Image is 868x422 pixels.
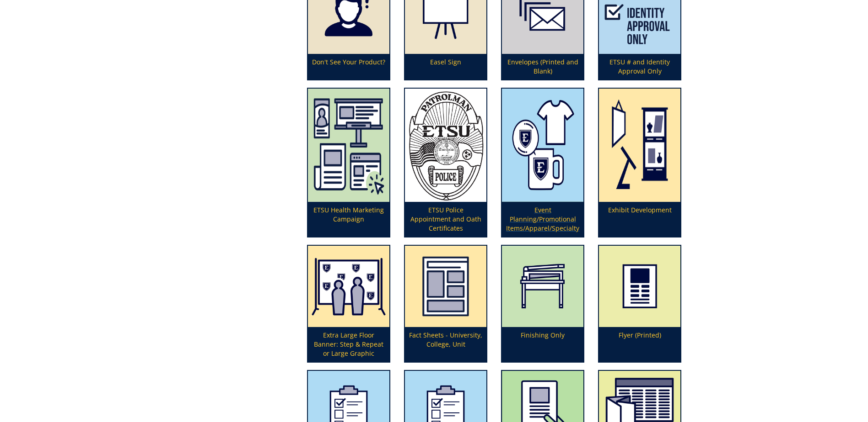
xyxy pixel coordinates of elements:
[502,327,583,362] p: Finishing Only
[599,246,680,362] a: Flyer (Printed)
[405,89,486,202] img: policecertart-67a0f341ac7049.77219506.png
[502,246,583,362] a: Finishing Only
[405,246,486,327] img: fact%20sheet-63b722d48584d3.32276223.png
[599,327,680,362] p: Flyer (Printed)
[308,202,389,237] p: ETSU Health Marketing Campaign
[308,246,389,327] img: step%20and%20repeat%20or%20large%20graphic-655685d8cbcc41.50376647.png
[308,54,389,79] p: Don't See Your Product?
[405,202,486,237] p: ETSU Police Appointment and Oath Certificates
[599,89,680,237] a: Exhibit Development
[599,202,680,237] p: Exhibit Development
[308,327,389,362] p: Extra Large Floor Banner: Step & Repeat or Large Graphic
[405,246,486,362] a: Fact Sheets - University, College, Unit
[599,246,680,327] img: printed-flyer-59492a1d837e36.61044604.png
[308,246,389,362] a: Extra Large Floor Banner: Step & Repeat or Large Graphic
[599,89,680,202] img: exhibit-development-594920f68a9ea2.88934036.png
[405,54,486,79] p: Easel Sign
[308,89,389,237] a: ETSU Health Marketing Campaign
[502,202,583,237] p: Event Planning/Promotional Items/Apparel/Specialty
[405,89,486,237] a: ETSU Police Appointment and Oath Certificates
[502,89,583,237] a: Event Planning/Promotional Items/Apparel/Specialty
[502,54,583,79] p: Envelopes (Printed and Blank)
[405,327,486,362] p: Fact Sheets - University, College, Unit
[308,89,389,202] img: clinic%20project-6078417515ab93.06286557.png
[502,246,583,327] img: finishing-59838c6aeb2fc0.69433546.png
[502,89,583,202] img: promotional%20items%20icon-621cf3f26df267.81791671.png
[599,54,680,79] p: ETSU # and Identity Approval Only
